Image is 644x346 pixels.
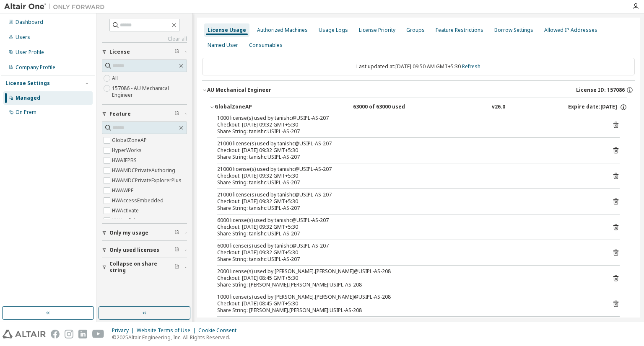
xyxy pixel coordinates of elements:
div: Share String: tanishc:USIPL-AS-207 [217,179,600,186]
label: HyperWorks [112,145,143,155]
button: Only used licenses [102,241,187,259]
span: Clear filter [174,111,179,117]
label: HWActivate [112,206,140,216]
div: 6000 license(s) used by tanishc@USIPL-AS-207 [217,243,600,249]
span: Only used licenses [109,247,159,253]
div: Cookie Consent [198,327,241,334]
div: Groups [406,27,425,34]
label: 157086 - AU Mechanical Engineer [112,83,187,100]
img: youtube.svg [92,330,104,338]
div: Authorized Machines [257,27,308,34]
label: HWAWPF [112,186,135,196]
button: License [102,43,187,61]
div: 2000 license(s) used by [PERSON_NAME].[PERSON_NAME]@USIPL-AS-208 [217,268,600,275]
div: Checkout: [DATE] 09:32 GMT+5:30 [217,147,600,154]
div: Feature Restrictions [436,27,483,34]
div: Share String: tanishc:USIPL-AS-207 [217,128,600,135]
div: Share String: tanishc:USIPL-AS-207 [217,256,600,263]
div: Share String: tanishc:USIPL-AS-207 [217,154,600,160]
label: HWAMDCPrivateAuthoring [112,165,177,176]
button: GlobalZoneAP63000 of 63000 usedv26.0Expire date:[DATE] [210,98,627,116]
label: HWAcufwh [112,216,139,226]
div: Consumables [249,42,283,49]
div: 1000 license(s) used by [PERSON_NAME].[PERSON_NAME]@USIPL-AS-208 [217,294,600,300]
div: Expire date: [DATE] [568,103,627,111]
img: Altair One [4,3,109,11]
div: Checkout: [DATE] 08:45 GMT+5:30 [217,275,600,281]
div: Checkout: [DATE] 09:32 GMT+5:30 [217,224,600,230]
div: 1000 license(s) used by tanishc@USIPL-AS-207 [217,115,600,121]
span: Clear filter [174,230,179,236]
div: v26.0 [492,103,505,111]
button: Only my usage [102,224,187,242]
div: Managed [16,95,40,101]
span: License ID: 157086 [576,87,625,93]
div: Last updated at: [DATE] 09:50 AM GMT+5:30 [202,58,635,75]
div: Share String: tanishc:USIPL-AS-207 [217,230,600,237]
span: Feature [109,111,131,117]
span: Clear filter [174,247,179,253]
div: Allowed IP Addresses [544,27,597,34]
label: HWAMDCPrivateExplorerPlus [112,176,183,186]
p: © 2025 Altair Engineering, Inc. All Rights Reserved. [112,334,241,341]
div: Checkout: [DATE] 09:32 GMT+5:30 [217,249,600,256]
label: HWAccessEmbedded [112,196,165,206]
div: License Settings [5,80,50,87]
img: altair_logo.svg [3,330,46,338]
label: All [112,73,119,83]
span: Clear filter [174,49,179,55]
span: Only my usage [109,230,148,236]
div: 21000 license(s) used by tanishc@USIPL-AS-207 [217,140,600,147]
div: AU Mechanical Engineer [207,87,271,93]
div: 21000 license(s) used by tanishc@USIPL-AS-207 [217,166,600,173]
button: AU Mechanical EngineerLicense ID: 157086 [202,81,635,99]
div: Borrow Settings [494,27,533,34]
button: Collapse on share string [102,258,187,276]
div: Named User [208,42,238,49]
div: Usage Logs [319,27,348,34]
span: Collapse on share string [109,261,174,274]
a: Refresh [462,63,480,70]
div: Share String: [PERSON_NAME].[PERSON_NAME]:USIPL-AS-208 [217,307,600,314]
img: facebook.svg [51,330,60,338]
div: Share String: tanishc:USIPL-AS-207 [217,205,600,212]
div: 63000 of 63000 used [353,103,428,111]
div: Privacy [112,327,137,334]
label: HWAIFPBS [112,155,138,165]
a: Clear all [102,36,187,42]
div: Website Terms of Use [137,327,198,334]
div: User Profile [16,49,44,56]
img: linkedin.svg [78,330,87,338]
div: License Usage [208,27,246,34]
div: License Priority [359,27,395,34]
button: Feature [102,105,187,123]
div: 6000 license(s) used by tanishc@USIPL-AS-207 [217,217,600,224]
div: GlobalZoneAP [215,103,290,111]
div: Company Profile [16,64,55,71]
div: Checkout: [DATE] 09:32 GMT+5:30 [217,121,600,128]
div: Dashboard [16,19,43,26]
div: 21000 license(s) used by tanishc@USIPL-AS-207 [217,191,600,198]
span: License [109,49,130,55]
img: instagram.svg [65,330,73,338]
div: Checkout: [DATE] 08:45 GMT+5:30 [217,300,600,307]
label: GlobalZoneAP [112,135,148,145]
div: Share String: [PERSON_NAME].[PERSON_NAME]:USIPL-AS-208 [217,281,600,288]
div: On Prem [16,109,36,116]
div: Users [16,34,30,41]
span: Clear filter [174,264,179,271]
div: Checkout: [DATE] 09:32 GMT+5:30 [217,173,600,179]
div: Checkout: [DATE] 09:32 GMT+5:30 [217,198,600,205]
